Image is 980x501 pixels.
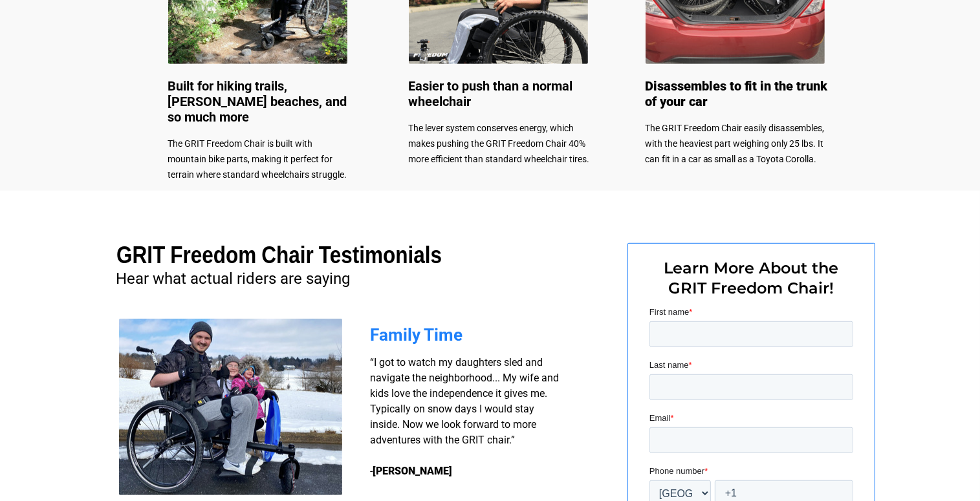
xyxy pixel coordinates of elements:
span: Built for hiking trails, [PERSON_NAME] beaches, and so much more [168,78,347,125]
span: Learn More About the GRIT Freedom Chair! [664,259,839,297]
span: GRIT Freedom Chair Testimonials [116,242,442,268]
strong: [PERSON_NAME] [373,465,453,477]
span: Easier to push than a normal wheelchair [409,78,573,109]
span: Family Time [371,325,463,345]
span: “I got to watch my daughters sled and navigate the neighborhood... My wife and kids love the inde... [371,356,560,477]
span: Disassembles to fit in the trunk of your car [646,78,827,109]
span: Hear what actual riders are saying [116,270,351,288]
span: The GRIT Freedom Chair easily disassembles, with the heaviest part weighing only 25 lbs. It can f... [646,123,825,164]
span: The lever system conserves energy, which makes pushing the GRIT Freedom Chair 40% more efficient ... [409,123,590,164]
span: The GRIT Freedom Chair is built with mountain bike parts, making it perfect for terrain where sta... [168,138,347,180]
